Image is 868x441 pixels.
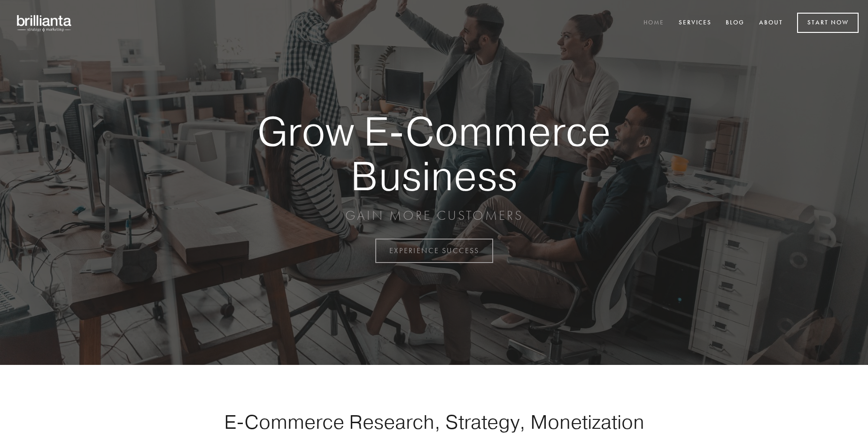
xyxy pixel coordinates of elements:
a: EXPERIENCE SUCCESS [375,239,493,263]
a: About [753,15,789,31]
a: Home [637,15,670,31]
p: GAIN MORE CUSTOMERS [225,207,643,224]
a: Services [673,15,718,31]
a: Start Now [797,13,859,33]
strong: Grow E-Commerce Business [225,109,643,198]
a: Blog [720,15,751,31]
h1: E-Commerce Research, Strategy, Monetization [194,410,674,433]
img: brillianta - research, strategy, marketing [9,9,80,37]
